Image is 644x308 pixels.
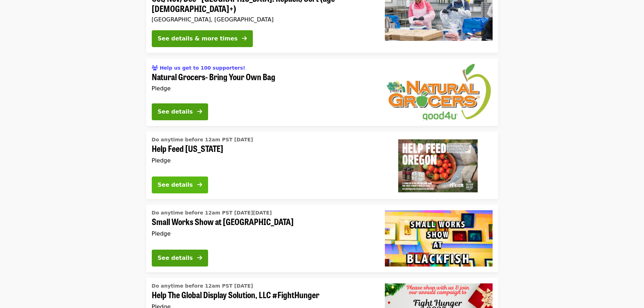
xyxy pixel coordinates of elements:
span: Small Works Show at [GEOGRAPHIC_DATA] [152,217,374,227]
span: Help Feed [US_STATE] [152,143,374,154]
button: See details [152,103,208,120]
i: arrow-right icon [242,35,247,42]
button: See details & more times [152,30,253,47]
span: Pledge [152,230,171,237]
div: [GEOGRAPHIC_DATA], [GEOGRAPHIC_DATA] [152,16,374,23]
span: Help The Global Display Solution, LLC #FightHunger [152,290,374,300]
a: See details for "Natural Grocers- Bring Your Own Bag" [146,58,498,126]
a: See details for "Small Works Show at Blackfish Gallery" [146,205,498,272]
button: See details [152,250,208,267]
span: Help us get to 100 supporters! [160,65,245,71]
span: Pledge [152,85,171,92]
img: Natural Grocers- Bring Your Own Bag organized by Oregon Food Bank [385,64,493,120]
a: See details for "Help Feed Oregon" [146,131,498,199]
span: Do anytime before 12am PST [DATE] [152,137,253,142]
div: See details [158,181,193,189]
div: See details & more times [158,34,238,43]
span: Do anytime before 12am PST [DATE] [152,283,253,289]
img: Help Feed Oregon organized by Oregon Food Bank [385,137,493,193]
span: Natural Grocers- Bring Your Own Bag [152,72,374,82]
div: See details [158,108,193,116]
i: arrow-right icon [197,181,202,188]
img: Small Works Show at Blackfish Gallery organized by Oregon Food Bank [385,210,493,267]
div: See details [158,254,193,262]
span: Pledge [152,157,171,164]
i: arrow-right icon [197,255,202,261]
span: Do anytime before 12am PST [DATE][DATE] [152,210,272,216]
i: users icon [152,65,158,71]
button: See details [152,177,208,193]
i: arrow-right icon [197,108,202,115]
